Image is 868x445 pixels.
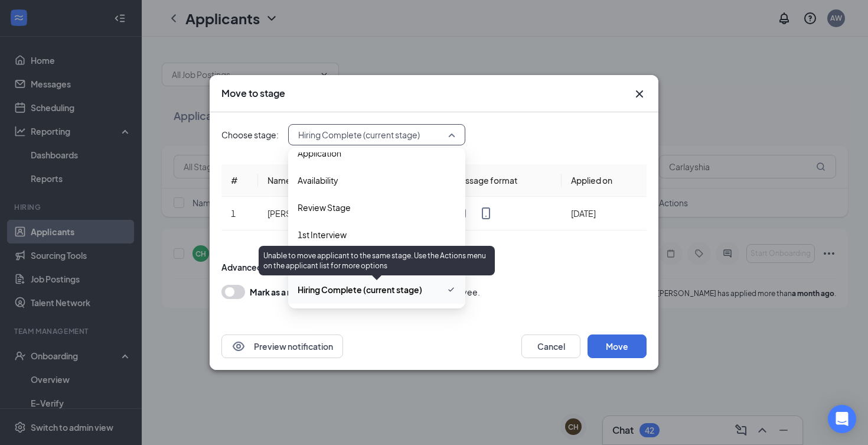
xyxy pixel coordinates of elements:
[632,87,647,101] svg: Cross
[298,283,422,296] span: Hiring Complete (current stage)
[562,164,647,197] th: Applied on
[298,228,347,241] span: 1st Interview
[258,164,380,197] th: Name
[221,128,279,141] span: Choose stage:
[221,164,258,197] th: #
[446,282,456,297] svg: Checkmark
[231,339,246,353] svg: Eye
[221,334,343,358] button: EyePreview notification
[588,334,647,358] button: Move
[231,208,236,219] span: 1
[521,334,580,358] button: Cancel
[250,287,315,297] b: Mark as a re-hire
[298,147,341,160] span: Application
[298,201,351,214] span: Review Stage
[562,197,647,230] td: [DATE]
[828,405,856,433] div: Open Intercom Messenger
[258,197,380,230] td: [PERSON_NAME]
[221,261,647,273] div: Advanced options
[632,87,647,101] button: Close
[443,164,562,197] th: Message format
[479,206,493,220] svg: MobileSms
[221,87,285,100] h3: Move to stage
[298,126,420,144] span: Hiring Complete (current stage)
[259,246,495,275] div: Unable to move applicant to the same stage. Use the Actions menu on the applicant list for more o...
[298,174,338,187] span: Availability
[250,285,480,299] div: since this applicant is a previous employee.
